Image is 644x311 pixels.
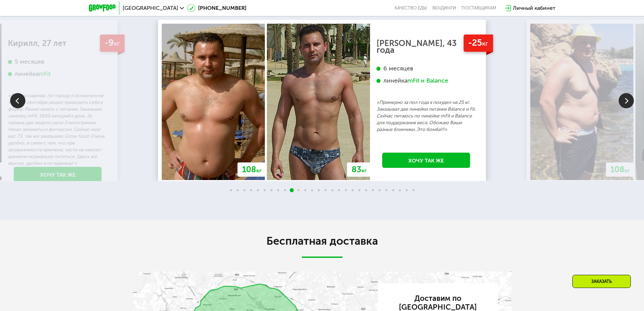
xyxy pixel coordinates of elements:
span: [GEOGRAPHIC_DATA] [123,5,178,11]
img: Slide right [619,93,634,108]
div: 108 [238,162,266,177]
div: 6 месяцев [377,65,476,72]
span: кг [114,40,120,47]
img: Slide left [10,93,25,108]
p: «Работа сидячая, по городу в основном на такси. В сентябре решил приводить себя в форму. Решил на... [8,92,108,167]
div: поставщикам [461,5,496,11]
div: 108 [606,162,635,177]
div: 5 месяцев [8,58,108,66]
div: Кирилл, 27 лет [8,40,108,47]
p: «Примерно за пол года я похудел на 25 кг. Заказывал две линейки питания Balance и Fit. Сейчас пит... [377,99,476,133]
span: кг [625,167,630,174]
div: Заказать [572,275,631,288]
div: mFit [39,70,51,78]
div: -9 [100,35,124,52]
div: Личный кабинет [513,4,555,12]
a: Вендинги [432,5,456,11]
a: Хочу так же [382,153,470,168]
a: [PHONE_NUMBER] [187,4,246,12]
div: mFit и Balance [407,77,448,85]
span: кг [256,167,262,174]
span: кг [361,167,367,174]
div: 83 [347,162,371,177]
div: линейка [377,77,476,85]
div: -25 [463,35,493,52]
a: Качество еды [395,5,427,11]
div: [PERSON_NAME], 43 года [377,40,476,53]
span: кг [482,40,488,47]
h2: Бесплатная доставка [133,234,511,248]
div: линейка [8,70,108,78]
a: Хочу так же [14,167,102,182]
